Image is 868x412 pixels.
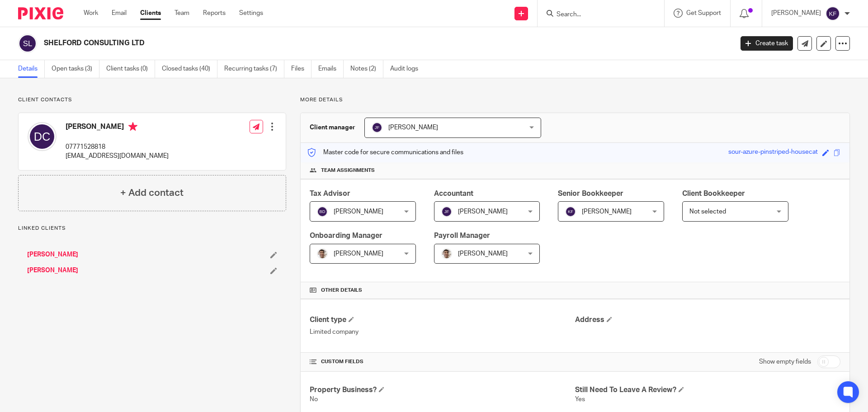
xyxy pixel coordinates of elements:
a: [PERSON_NAME] [27,250,78,259]
h4: Property Business? [310,385,575,395]
p: More details [300,96,850,104]
span: [PERSON_NAME] [334,251,383,257]
p: Linked clients [18,225,286,232]
span: Accountant [434,190,473,197]
p: 07771528818 [66,142,169,152]
i: Primary [128,122,137,131]
span: [PERSON_NAME] [582,208,632,215]
h4: [PERSON_NAME] [66,122,169,133]
h3: Client manager [310,123,355,132]
h4: Still Need To Leave A Review? [575,385,840,395]
span: Onboarding Manager [310,232,382,239]
a: Work [84,9,98,18]
img: svg%3E [565,206,576,217]
img: svg%3E [18,34,37,53]
p: Limited company [310,327,575,336]
a: Reports [203,9,226,18]
span: [PERSON_NAME] [388,124,438,131]
a: Clients [140,9,161,18]
h4: Client type [310,315,575,325]
img: svg%3E [826,6,840,21]
span: Get Support [686,10,721,16]
span: [PERSON_NAME] [458,251,508,257]
a: [PERSON_NAME] [27,266,78,275]
img: svg%3E [28,122,57,151]
h4: + Add contact [120,186,184,200]
p: [EMAIL_ADDRESS][DOMAIN_NAME] [66,152,169,161]
span: No [310,396,318,403]
a: Team [175,9,189,18]
a: Client tasks (0) [106,60,155,78]
a: Notes (2) [350,60,383,78]
img: Pixie [18,7,63,19]
p: [PERSON_NAME] [771,9,821,18]
span: Team assignments [321,167,375,174]
a: Open tasks (3) [52,60,99,78]
h2: SHELFORD CONSULTING LTD [44,38,590,48]
h4: CUSTOM FIELDS [310,358,575,365]
a: Details [18,60,45,78]
label: Show empty fields [759,357,811,366]
a: Closed tasks (40) [162,60,217,78]
span: [PERSON_NAME] [334,208,383,215]
input: Search [556,11,637,19]
a: Audit logs [390,60,425,78]
a: Create task [741,36,793,51]
span: Client Bookkeeper [682,190,745,197]
a: Settings [239,9,263,18]
span: Senior Bookkeeper [558,190,623,197]
a: Recurring tasks (7) [224,60,284,78]
span: Payroll Manager [434,232,490,239]
a: Email [112,9,127,18]
img: svg%3E [317,206,328,217]
span: [PERSON_NAME] [458,208,508,215]
img: PXL_20240409_141816916.jpg [317,248,328,259]
p: Client contacts [18,96,286,104]
span: Other details [321,287,362,294]
span: Not selected [689,208,726,215]
a: Files [291,60,311,78]
span: Tax Advisor [310,190,350,197]
div: sour-azure-pinstriped-housecat [728,147,818,158]
img: PXL_20240409_141816916.jpg [441,248,452,259]
img: svg%3E [441,206,452,217]
img: svg%3E [372,122,382,133]
p: Master code for secure communications and files [307,148,463,157]
h4: Address [575,315,840,325]
span: Yes [575,396,585,403]
a: Emails [318,60,344,78]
